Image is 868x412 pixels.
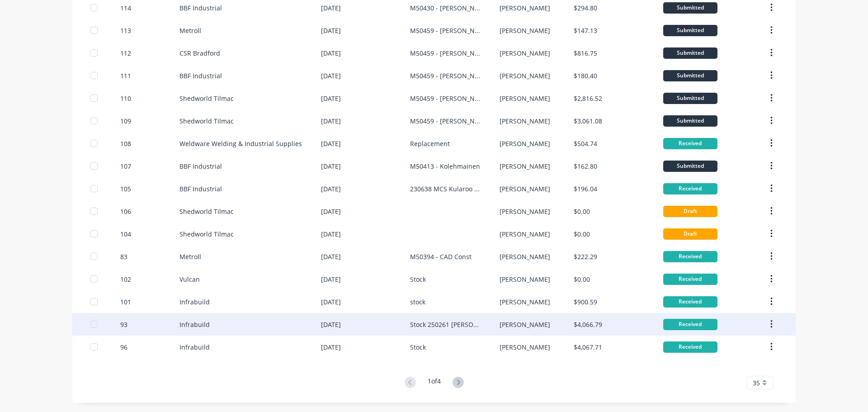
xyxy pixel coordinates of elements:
div: [DATE] [321,139,341,148]
div: 83 [120,252,127,261]
div: Metroll [179,252,201,261]
div: [PERSON_NAME] [500,71,550,81]
div: $4,066.79 [574,320,602,329]
div: Received [663,341,717,353]
div: [DATE] [321,297,341,307]
div: M50413 - Kolehmainen [410,161,480,171]
div: [DATE] [321,252,341,261]
div: $4,067.71 [574,342,602,352]
div: [DATE] [321,161,341,171]
div: [PERSON_NAME] [500,48,550,58]
div: Shedworld Tilmac [179,229,234,239]
div: Received [663,296,717,308]
div: M50394 - CAD Const [410,252,472,261]
div: Shedworld Tilmac [179,116,234,126]
div: M50459 - [PERSON_NAME] [410,48,481,58]
div: BBF Industrial [179,3,222,13]
div: M50459 - [PERSON_NAME] [410,116,481,126]
div: [DATE] [321,26,341,35]
div: [PERSON_NAME] [500,297,550,307]
div: Stock 250261 [PERSON_NAME] [410,320,481,329]
div: [DATE] [321,342,341,352]
div: Received [663,274,717,285]
div: $2,816.52 [574,94,602,103]
div: M50430 - [PERSON_NAME] [410,3,481,13]
div: [DATE] [321,207,341,216]
div: Infrabuild [179,297,210,307]
div: $0.00 [574,275,590,284]
div: $504.74 [574,139,597,148]
div: $0.00 [574,229,590,239]
div: 114 [120,3,131,13]
div: [DATE] [321,48,341,58]
div: [PERSON_NAME] [500,320,550,329]
div: M50459 - [PERSON_NAME] [410,94,481,103]
div: Submitted [663,93,717,104]
div: [DATE] [321,94,341,103]
div: Stock [410,342,426,352]
div: BBF Industrial [179,71,222,81]
div: Stock [410,275,426,284]
div: Received [663,319,717,330]
div: 230638 MCS Kularoo Drive [410,184,481,194]
div: Submitted [663,25,717,36]
div: 110 [120,94,131,103]
div: $196.04 [574,184,597,194]
div: [DATE] [321,229,341,239]
div: [DATE] [321,3,341,13]
div: [DATE] [321,275,341,284]
div: $222.29 [574,252,597,261]
div: $147.13 [574,26,597,35]
div: 112 [120,48,131,58]
div: Shedworld Tilmac [179,94,234,103]
div: [PERSON_NAME] [500,26,550,35]
div: [PERSON_NAME] [500,3,550,13]
div: Weldware Welding & Industrial Supplies [179,139,302,148]
div: [PERSON_NAME] [500,275,550,284]
div: $816.75 [574,48,597,58]
div: Draft [663,228,717,240]
div: [DATE] [321,116,341,126]
div: [PERSON_NAME] [500,229,550,239]
div: [PERSON_NAME] [500,252,550,261]
div: 108 [120,139,131,148]
div: 111 [120,71,131,81]
div: $3,061.08 [574,116,602,126]
div: [PERSON_NAME] [500,139,550,148]
div: [DATE] [321,320,341,329]
div: 101 [120,297,131,307]
div: BBF Industrial [179,161,222,171]
div: Metroll [179,26,201,35]
div: $180.40 [574,71,597,81]
div: 107 [120,161,131,171]
div: M50459 - [PERSON_NAME] [410,71,481,81]
div: 109 [120,116,131,126]
div: [PERSON_NAME] [500,184,550,194]
div: Replacement [410,139,450,148]
div: 93 [120,320,127,329]
div: $294.80 [574,3,597,13]
div: 96 [120,342,127,352]
div: [DATE] [321,184,341,194]
div: Shedworld Tilmac [179,207,234,216]
div: [DATE] [321,71,341,81]
div: CSR Bradford [179,48,220,58]
div: 105 [120,184,131,194]
span: 35 [753,378,760,388]
div: $900.59 [574,297,597,307]
div: 102 [120,275,131,284]
div: [PERSON_NAME] [500,342,550,352]
div: [PERSON_NAME] [500,94,550,103]
div: Submitted [663,161,717,172]
div: Vulcan [179,275,200,284]
div: Submitted [663,70,717,81]
div: [PERSON_NAME] [500,116,550,126]
div: [PERSON_NAME] [500,207,550,216]
div: Infrabuild [179,342,210,352]
div: M50459 - [PERSON_NAME] [410,26,481,35]
div: 106 [120,207,131,216]
div: 104 [120,229,131,239]
div: stock [410,297,425,307]
div: Received [663,251,717,262]
div: Draft [663,206,717,217]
